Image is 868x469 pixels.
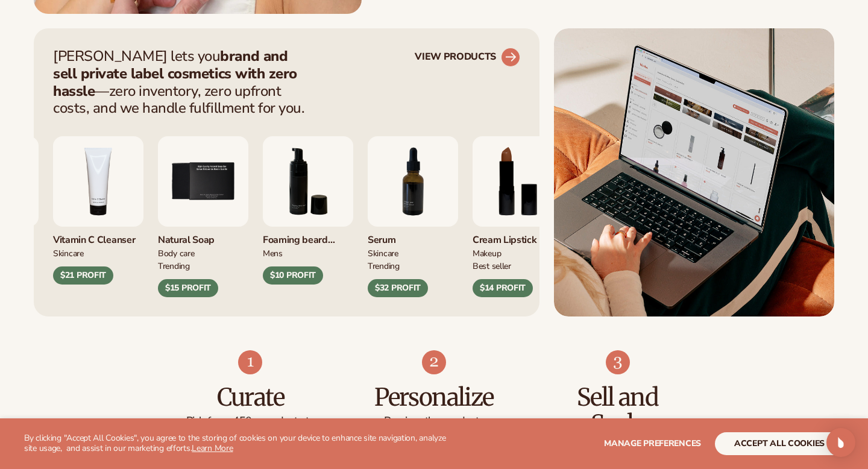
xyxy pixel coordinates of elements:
[53,266,113,285] div: $21 PROFIT
[368,247,458,259] div: SKINCARE
[473,279,533,297] div: $14 PROFIT
[550,384,685,437] h3: Sell and Scale
[53,136,143,227] img: Vitamin c cleanser.
[368,227,458,247] div: Serum
[473,259,563,272] div: BEST SELLER
[158,136,248,297] div: 5 / 9
[263,136,353,285] div: 6 / 9
[368,136,458,297] div: 7 / 9
[368,279,428,297] div: $32 PROFIT
[158,279,218,297] div: $15 PROFIT
[183,415,318,439] p: Pick from 450+ products to build your perfect collection.
[192,442,233,454] a: Learn More
[263,266,323,285] div: $10 PROFIT
[263,136,353,227] img: Foaming beard wash.
[158,259,248,272] div: TRENDING
[715,432,844,455] button: accept all cookies
[366,415,502,427] p: Preview the products
[53,227,143,247] div: Vitamin C Cleanser
[53,46,297,101] strong: brand and sell private label cosmetics with zero hassle
[826,428,855,457] div: Open Intercom Messenger
[606,350,630,374] img: Shopify Image 9
[473,247,563,259] div: MAKEUP
[263,227,353,247] div: Foaming beard wash
[158,227,248,247] div: Natural Soap
[183,384,318,411] h3: Curate
[53,136,143,285] div: 4 / 9
[368,136,458,227] img: Collagen and retinol serum.
[238,350,262,374] img: Shopify Image 7
[53,48,312,117] p: [PERSON_NAME] lets you —zero inventory, zero upfront costs, and we handle fulfillment for you.
[604,438,701,449] span: Manage preferences
[422,350,446,374] img: Shopify Image 8
[473,136,563,297] div: 8 / 9
[158,247,248,259] div: BODY Care
[473,136,563,227] img: Luxury cream lipstick.
[604,432,701,455] button: Manage preferences
[366,384,502,411] h3: Personalize
[473,227,563,247] div: Cream Lipstick
[554,28,834,316] img: Shopify Image 5
[53,247,143,259] div: Skincare
[368,259,458,272] div: TRENDING
[158,136,248,227] img: Nature bar of soap.
[24,433,453,454] p: By clicking "Accept All Cookies", you agree to the storing of cookies on your device to enhance s...
[263,247,353,259] div: mens
[415,48,520,67] a: VIEW PRODUCTS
